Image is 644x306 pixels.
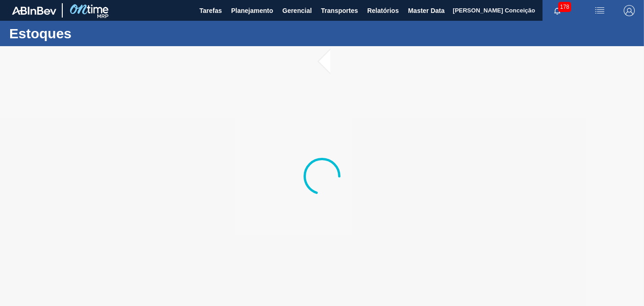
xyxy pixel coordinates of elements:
[558,2,571,12] span: 178
[367,5,399,16] span: Relatórios
[199,5,222,16] span: Tarefas
[624,5,635,16] img: Logout
[9,28,173,39] h1: Estoques
[12,6,56,15] img: TNhmsLtSVTkK8tSr43FrP2fwEKptu5GPRR3wAAAABJRU5ErkJggg==
[231,5,273,16] span: Planejamento
[408,5,444,16] span: Master Data
[543,4,572,17] button: Notificações
[321,5,358,16] span: Transportes
[594,5,605,16] img: userActions
[282,5,312,16] span: Gerencial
